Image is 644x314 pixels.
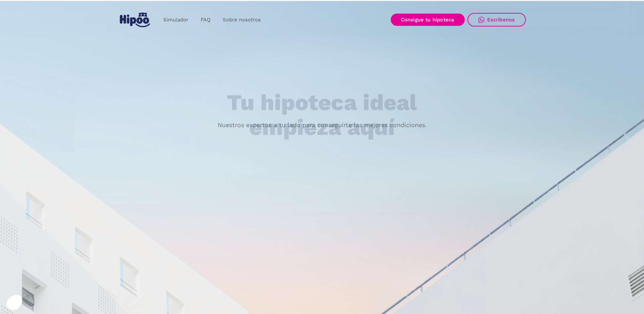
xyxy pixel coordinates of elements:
a: FAQ [195,13,217,27]
a: Consigue tu hipoteca [391,14,465,26]
h1: Tu hipoteca ideal empieza aquí [193,90,450,140]
a: home [118,10,152,30]
div: Escríbenos [487,17,515,23]
a: Sobre nosotros [217,13,267,27]
a: Escríbenos [467,13,526,27]
a: Simulador [157,13,195,27]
